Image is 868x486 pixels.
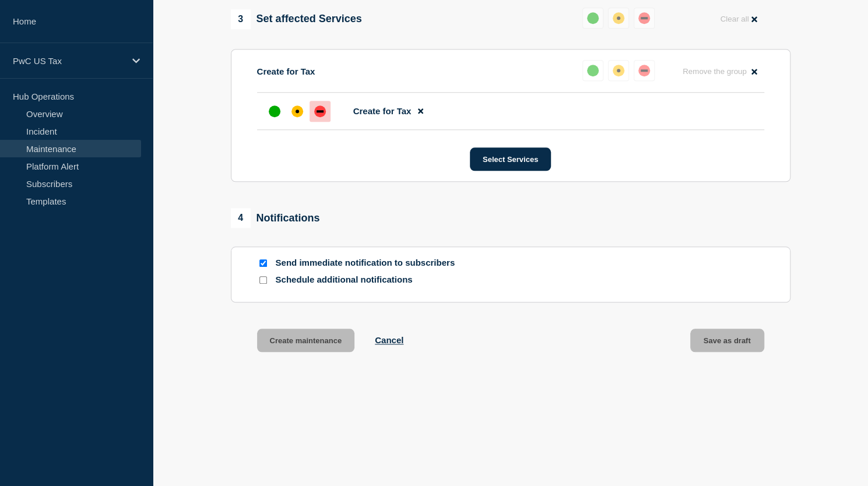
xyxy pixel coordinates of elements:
[634,8,655,29] button: down
[257,329,355,352] button: Create maintenance
[259,276,267,284] input: Schedule additional notifications
[690,329,764,352] button: Save as draft
[276,274,462,286] p: Schedule additional notifications
[375,335,403,345] button: Cancel
[713,8,764,30] button: Clear all
[587,12,599,24] div: up
[276,258,462,269] p: Send immediate notification to subscribers
[587,65,599,76] div: up
[470,147,551,171] button: Select Services
[231,208,251,228] span: 4
[676,60,764,83] button: Remove the group
[231,9,251,29] span: 3
[613,12,624,24] div: affected
[683,67,747,76] span: Remove the group
[638,65,650,76] div: down
[608,8,629,29] button: affected
[231,9,362,29] div: Set affected Services
[638,12,650,24] div: down
[13,56,125,66] p: PwC US Tax
[613,65,624,76] div: affected
[353,106,412,116] span: Create for Tax
[291,105,303,117] div: affected
[231,208,320,228] div: Notifications
[634,60,655,81] button: down
[582,60,603,81] button: up
[608,60,629,81] button: affected
[269,105,280,117] div: up
[314,105,326,117] div: down
[257,66,315,76] p: Create for Tax
[259,259,267,267] input: Send immediate notification to subscribers
[582,8,603,29] button: up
